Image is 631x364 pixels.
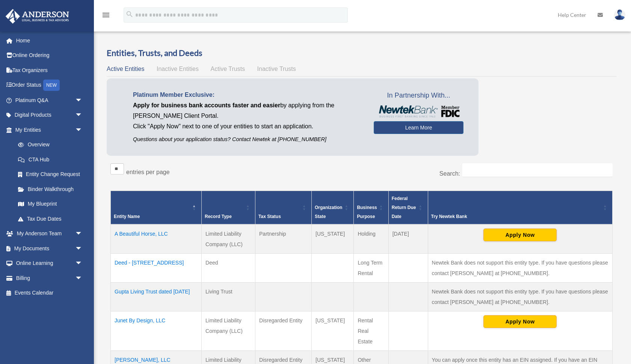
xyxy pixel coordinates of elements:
[75,226,90,242] span: arrow_drop_down
[205,214,232,219] span: Record Type
[374,90,463,102] span: In Partnership With...
[614,9,625,20] img: User Pic
[388,191,428,225] th: Federal Return Due Date: Activate to sort
[428,283,612,311] td: Newtek Bank does not support this entity type. If you have questions please contact [PERSON_NAME]...
[111,191,202,225] th: Entity Name: Activate to invert sorting
[202,224,255,254] td: Limited Liability Company (LLC)
[202,283,255,311] td: Living Trust
[5,33,94,48] a: Home
[354,224,388,254] td: Holding
[5,286,94,301] a: Events Calendar
[11,152,90,167] a: CTA Hub
[5,108,94,123] a: Digital Productsarrow_drop_down
[388,224,428,254] td: [DATE]
[483,229,557,241] button: Apply Now
[255,311,312,351] td: Disregarded Entity
[439,170,460,177] label: Search:
[312,191,354,225] th: Organization State: Activate to sort
[101,11,110,20] i: menu
[5,93,94,108] a: Platinum Q&Aarrow_drop_down
[5,63,94,78] a: Tax Organizers
[5,226,94,241] a: My Anderson Teamarrow_drop_down
[157,66,199,72] span: Inactive Entities
[107,47,616,59] h3: Entities, Trusts, and Deeds
[255,191,312,225] th: Tax Status: Activate to sort
[428,191,612,225] th: Try Newtek Bank : Activate to sort
[133,90,362,100] p: Platinum Member Exclusive:
[111,283,202,311] td: Gupta Living Trust dated [DATE]
[133,121,362,132] p: Click "Apply Now" next to one of your entities to start an application.
[101,13,110,20] a: menu
[3,9,71,24] img: Anderson Advisors Platinum Portal
[133,100,362,121] p: by applying from the [PERSON_NAME] Client Portal.
[354,254,388,283] td: Long Term Rental
[75,122,90,138] span: arrow_drop_down
[354,191,388,225] th: Business Purpose: Activate to sort
[202,191,255,225] th: Record Type: Activate to sort
[75,93,90,108] span: arrow_drop_down
[75,241,90,256] span: arrow_drop_down
[133,102,280,108] span: Apply for business bank accounts faster and easier
[312,311,354,351] td: [US_STATE]
[5,241,94,256] a: My Documentsarrow_drop_down
[11,167,90,182] a: Entity Change Request
[257,66,296,72] span: Inactive Trusts
[75,108,90,123] span: arrow_drop_down
[202,311,255,351] td: Limited Liability Company (LLC)
[354,311,388,351] td: Rental Real Estate
[114,214,140,219] span: Entity Name
[126,169,170,175] label: entries per page
[357,205,377,219] span: Business Purpose
[5,122,90,137] a: My Entitiesarrow_drop_down
[374,121,463,134] a: Learn More
[75,256,90,271] span: arrow_drop_down
[202,254,255,283] td: Deed
[11,197,90,212] a: My Blueprint
[377,105,460,117] img: NewtekBankLogoSM.png
[111,224,202,254] td: A Beautiful Horse, LLC
[43,80,60,91] div: NEW
[11,211,90,226] a: Tax Due Dates
[312,224,354,254] td: [US_STATE]
[211,66,245,72] span: Active Trusts
[125,10,134,18] i: search
[75,271,90,286] span: arrow_drop_down
[428,254,612,283] td: Newtek Bank does not support this entity type. If you have questions please contact [PERSON_NAME]...
[483,315,557,328] button: Apply Now
[255,224,312,254] td: Partnership
[315,205,342,219] span: Organization State
[133,135,362,144] p: Questions about your application status? Contact Newtek at [PHONE_NUMBER]
[11,137,86,152] a: Overview
[111,254,202,283] td: Deed - [STREET_ADDRESS]
[11,182,90,197] a: Binder Walkthrough
[392,196,416,219] span: Federal Return Due Date
[5,48,94,63] a: Online Ordering
[107,66,144,72] span: Active Entities
[431,212,601,221] div: Try Newtek Bank
[5,271,94,286] a: Billingarrow_drop_down
[111,311,202,351] td: Junet By Design, LLC
[258,214,281,219] span: Tax Status
[5,78,94,93] a: Order StatusNEW
[5,256,94,271] a: Online Learningarrow_drop_down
